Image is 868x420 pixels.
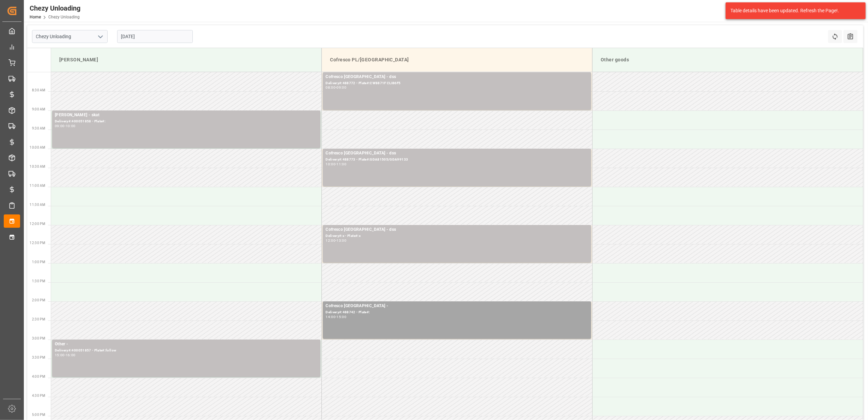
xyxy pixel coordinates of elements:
[30,184,45,187] span: 11:00 AM
[55,354,65,357] div: 15:00
[326,315,335,318] div: 14:00
[32,260,45,264] span: 1:00 PM
[326,150,588,157] div: Cofresco [GEOGRAPHIC_DATA] - dss
[55,348,318,354] div: Delivery#:400051857 - Plate#:follow
[32,413,45,417] span: 5:00 PM
[326,86,335,89] div: 08:00
[326,80,588,86] div: Delivery#:488772 - Plate#:CW8871F CLI86F5
[336,163,346,166] div: 11:00
[65,124,66,127] div: -
[327,54,587,66] div: Cofresco PL/[GEOGRAPHIC_DATA]
[335,239,336,242] div: -
[95,31,105,42] button: open menu
[32,317,45,321] span: 2:30 PM
[32,298,45,302] span: 2:00 PM
[335,163,336,166] div: -
[326,303,588,310] div: Cofresco [GEOGRAPHIC_DATA] -
[65,354,66,357] div: -
[66,124,76,127] div: 10:00
[30,15,41,19] a: Home
[326,239,335,242] div: 12:00
[336,239,346,242] div: 13:00
[66,354,76,357] div: 16:00
[335,86,336,89] div: -
[57,54,316,66] div: [PERSON_NAME]
[30,3,80,13] div: Chezy Unloading
[55,112,318,119] div: [PERSON_NAME] - skat
[32,30,108,43] input: Type to search/select
[55,341,318,348] div: Other -
[326,163,335,166] div: 10:00
[326,157,588,163] div: Delivery#:488773 - Plate#:GDA81505/GDA99133
[326,233,588,239] div: Delivery#:x - Plate#:x
[32,107,45,111] span: 9:00 AM
[336,315,346,318] div: 15:00
[336,86,346,89] div: 09:00
[32,88,45,92] span: 8:30 AM
[55,119,318,124] div: Delivery#:400051858 - Plate#:
[55,124,65,127] div: 09:00
[730,7,856,14] div: Table details have been updated. Refresh the Page!.
[326,74,588,80] div: Cofresco [GEOGRAPHIC_DATA] - dss
[30,203,45,207] span: 11:30 AM
[117,30,193,43] input: DD.MM.YYYY
[32,375,45,378] span: 4:00 PM
[598,54,857,66] div: Other goods
[335,315,336,318] div: -
[32,394,45,397] span: 4:30 PM
[326,226,588,233] div: Cofresco [GEOGRAPHIC_DATA] - dss
[30,146,45,149] span: 10:00 AM
[32,279,45,283] span: 1:30 PM
[326,310,588,315] div: Delivery#:488742 - Plate#:
[32,336,45,340] span: 3:00 PM
[32,356,45,359] span: 3:30 PM
[30,241,45,245] span: 12:30 PM
[30,165,45,168] span: 10:30 AM
[32,126,45,130] span: 9:30 AM
[30,222,45,226] span: 12:00 PM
